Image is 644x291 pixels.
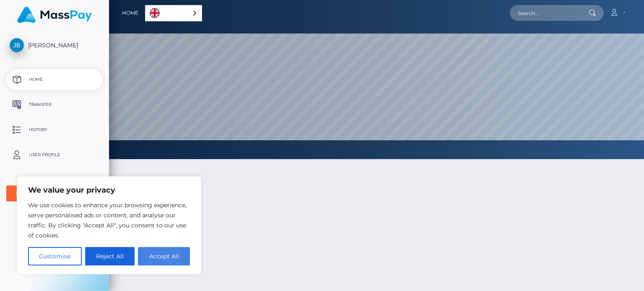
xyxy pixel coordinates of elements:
a: Home [6,69,103,90]
p: Transfer [10,98,99,111]
p: We value your privacy [28,185,190,195]
p: User Profile [10,149,99,161]
div: We value your privacy [17,176,201,274]
button: Accept All [138,247,190,265]
span: [PERSON_NAME] [6,41,103,49]
p: Home [10,73,99,86]
aside: Language selected: English [145,5,202,21]
button: Reject All [85,247,135,265]
div: Language [145,5,202,21]
input: Search... [510,5,589,21]
p: We use cookies to enhance your browsing experience, serve personalised ads or content, and analys... [28,200,190,240]
button: Customise [28,247,82,265]
div: User Agreements [16,190,84,197]
img: MassPay [17,7,92,23]
a: User Profile [6,144,103,165]
p: History [10,124,99,136]
a: Transfer [6,94,103,115]
button: User Agreements [6,185,103,201]
a: Home [122,4,138,22]
a: English [145,5,202,21]
a: History [6,119,103,140]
